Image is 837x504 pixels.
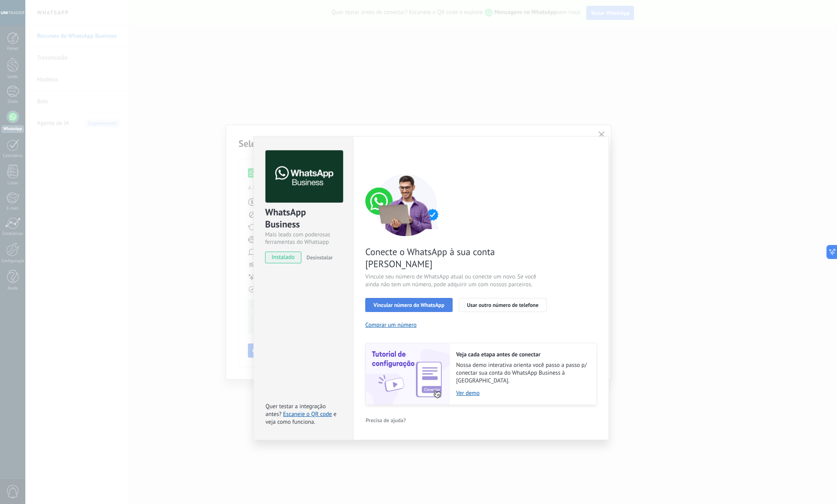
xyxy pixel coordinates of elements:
[365,246,551,270] span: Conecte o WhatsApp à sua conta [PERSON_NAME]
[283,411,332,418] a: Escaneie o QR code
[456,361,589,385] span: Nossa demo interativa orienta você passo a passo p/ conectar sua conta do WhatsApp Business à [GE...
[265,150,343,203] img: logo_main.png
[366,418,406,423] span: Precisa de ajuda?
[467,302,539,308] span: Usar outro número de telefone
[303,252,333,263] button: Desinstalar
[365,414,406,426] button: Precisa de ajuda?
[265,206,342,231] div: WhatsApp Business
[459,298,547,312] button: Usar outro número de telefone
[373,302,444,308] span: Vincular número do WhatsApp
[265,411,336,426] span: e veja como funciona.
[456,389,589,397] a: Ver demo
[265,403,326,418] span: Quer testar a integração antes?
[456,351,589,358] h2: Veja cada etapa antes de conectar
[265,252,301,263] span: instalado
[265,231,342,246] div: Mais leads com poderosas ferramentas do Whatsapp
[365,298,453,312] button: Vincular número do WhatsApp
[365,174,447,236] img: connect number
[306,254,333,261] span: Desinstalar
[365,321,417,329] button: Comprar um número
[365,273,551,289] span: Vincule seu número de WhatsApp atual ou conecte um novo. Se você ainda não tem um número, pode ad...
